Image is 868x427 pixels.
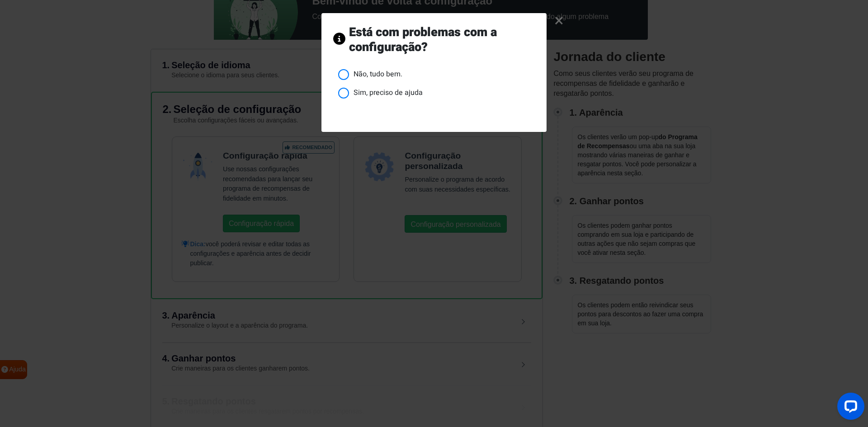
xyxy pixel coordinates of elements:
a: × [554,17,564,25]
font: × [554,8,564,33]
iframe: Widget de bate-papo LiveChat [830,389,868,427]
font: Não, tudo bem. [354,69,402,80]
font: Sim, preciso de ajuda [354,87,423,98]
font: Está com problemas com a configuração? [349,23,497,56]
